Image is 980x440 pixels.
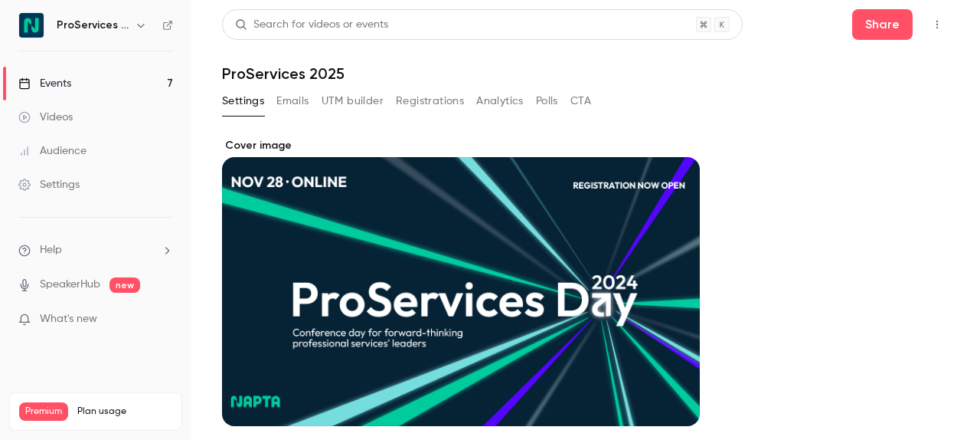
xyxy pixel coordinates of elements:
[852,9,913,40] button: Share
[570,89,591,113] button: CTA
[57,18,129,33] h6: ProServices Day 2025
[19,13,44,38] img: ProServices Day 2025
[222,89,264,113] button: Settings
[396,89,464,113] button: Registrations
[18,76,71,91] div: Events
[536,89,558,113] button: Polls
[40,277,100,293] a: SpeakerHub
[18,242,173,258] li: help-dropdown-opener
[155,313,173,327] iframe: Noticeable Trigger
[276,89,309,113] button: Emails
[40,242,62,258] span: Help
[222,64,949,83] h1: ProServices 2025
[18,143,87,159] div: Audience
[222,138,700,153] label: Cover image
[40,311,97,327] span: What's new
[18,177,80,192] div: Settings
[222,138,700,426] section: Cover image
[476,89,524,113] button: Analytics
[109,277,140,293] span: new
[235,17,388,33] div: Search for videos or events
[19,402,68,421] span: Premium
[322,89,384,113] button: UTM builder
[18,110,73,125] div: Videos
[77,406,172,418] span: Plan usage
